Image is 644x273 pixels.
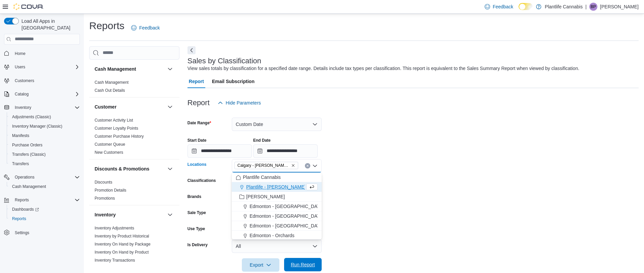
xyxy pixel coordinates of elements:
span: Manifests [12,133,29,138]
a: Discounts [95,180,112,185]
label: Brands [187,194,201,199]
span: BP [591,3,596,11]
label: Sale Type [187,210,206,215]
a: Purchase Orders [9,141,45,149]
a: Inventory Adjustments [95,226,134,230]
h3: Report [187,99,210,107]
span: Inventory [12,104,80,112]
label: Date Range [187,120,211,126]
span: Report [189,75,204,88]
a: Inventory Transactions [95,258,135,263]
span: Cash Management [95,80,128,85]
a: Customer Loyalty Points [95,126,138,131]
span: Plantlife Cannabis [243,174,281,181]
span: Inventory On Hand by Product [95,250,149,255]
span: Calgary - Shepard Regional [234,162,298,169]
label: Classifications [187,178,216,183]
button: Plantlife - [PERSON_NAME] (Festival) [232,182,322,192]
a: Dashboards [9,205,42,213]
span: Transfers (Classic) [9,150,80,158]
span: Run Report [291,261,315,268]
a: Transfers [9,160,32,168]
span: Calgary - [PERSON_NAME] Regional [237,162,290,169]
span: Reports [12,216,26,221]
button: Remove Calgary - Shepard Regional from selection in this group [291,163,295,167]
button: Inventory [12,104,34,112]
button: Edmonton - Orchards [232,231,322,241]
a: Promotions [95,196,115,201]
a: New Customers [95,150,123,155]
span: Catalog [12,90,80,98]
span: Catalog [15,91,29,97]
a: Settings [12,229,32,237]
a: Cash Management [95,80,128,85]
label: Locations [187,162,207,167]
button: Export [242,258,279,272]
span: Customer Queue [95,142,125,147]
span: Users [12,63,80,71]
span: Cash Management [12,184,46,189]
a: Dashboards [7,205,83,214]
span: Inventory [15,105,31,110]
span: Edmonton - [GEOGRAPHIC_DATA] [250,203,324,210]
div: View sales totals by classification for a specified date range. Details include tax types per cla... [187,65,579,72]
span: Operations [15,175,35,180]
button: Inventory Manager (Classic) [7,122,83,131]
button: Custom Date [232,118,322,131]
button: Reports [7,214,83,223]
button: Reports [12,196,32,204]
span: Transfers (Classic) [12,152,46,157]
button: Cash Management [95,66,165,72]
span: Reports [15,197,29,203]
button: Operations [1,173,83,182]
a: Manifests [9,132,32,140]
span: Hide Parameters [226,99,261,106]
a: Customer Activity List [95,118,133,123]
button: Purchase Orders [7,140,83,150]
a: Cash Out Details [95,88,125,93]
a: Customer Queue [95,142,125,147]
a: Promotion Details [95,188,126,193]
a: Inventory On Hand by Package [95,242,151,247]
label: Use Type [187,226,205,231]
button: Clear input [305,163,310,168]
span: Transfers [9,160,80,168]
button: Catalog [12,90,31,98]
button: All [232,240,322,253]
span: Inventory Manager (Classic) [12,124,62,129]
h1: Reports [89,19,124,32]
button: Inventory [95,211,165,218]
button: Catalog [1,89,83,99]
span: Home [12,49,80,58]
span: [PERSON_NAME] [246,193,285,200]
button: Adjustments (Classic) [7,112,83,122]
label: End Date [253,138,271,143]
span: Inventory On Hand by Package [95,242,151,247]
h3: Sales by Classification [187,57,261,65]
a: Cash Management [9,183,49,191]
span: Operations [12,173,80,181]
button: Users [1,62,83,72]
span: Customers [15,78,34,83]
a: Customers [12,77,37,85]
button: Run Report [284,258,322,271]
span: Promotion Details [95,188,126,193]
span: Feedback [139,24,160,31]
span: Load All Apps in [GEOGRAPHIC_DATA] [19,18,80,31]
span: Settings [15,230,29,235]
label: Start Date [187,138,207,143]
h3: Inventory [95,211,116,218]
button: Users [12,63,28,71]
p: [PERSON_NAME] [600,3,639,11]
span: Transfers [12,161,29,166]
span: Feedback [493,3,513,10]
span: Customers [12,76,80,85]
button: Transfers [7,159,83,168]
span: Settings [12,228,80,236]
button: Customers [1,76,83,85]
span: Users [15,64,25,70]
button: Discounts & Promotions [95,165,165,172]
span: Cash Out Details [95,88,125,93]
button: Cash Management [7,182,83,191]
button: [PERSON_NAME] [232,192,322,202]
